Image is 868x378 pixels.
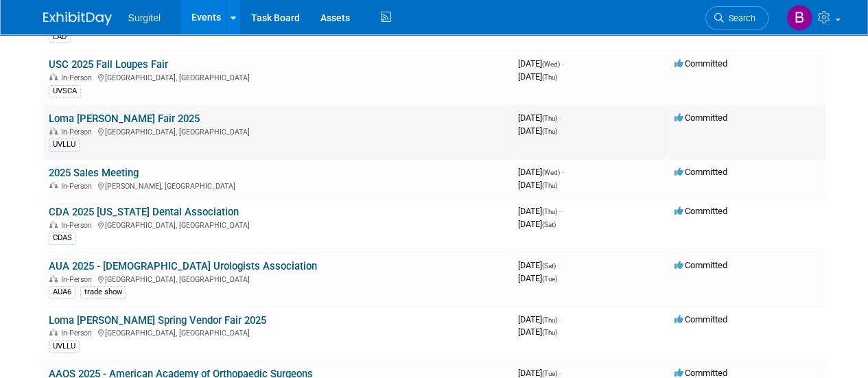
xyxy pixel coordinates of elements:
[49,167,139,179] a: 2025 Sales Meeting
[61,329,96,338] span: In-Person
[49,286,75,298] div: AUA6
[562,167,564,177] span: -
[61,221,96,230] span: In-Person
[49,31,71,43] div: LAD
[49,340,80,353] div: UVLLU
[675,314,727,324] span: Committed
[518,219,556,229] span: [DATE]
[61,128,96,137] span: In-Person
[542,370,557,377] span: (Tue)
[542,316,557,324] span: (Thu)
[542,329,557,336] span: (Thu)
[705,6,769,30] a: Search
[542,208,557,215] span: (Thu)
[518,113,561,123] span: [DATE]
[49,273,507,284] div: [GEOGRAPHIC_DATA], [GEOGRAPHIC_DATA]
[542,73,557,81] span: (Thu)
[518,314,561,324] span: [DATE]
[786,5,812,31] img: Brian Craig
[49,314,266,327] a: Loma [PERSON_NAME] Spring Vendor Fair 2025
[49,180,507,191] div: [PERSON_NAME], [GEOGRAPHIC_DATA]
[562,58,564,69] span: -
[559,314,561,324] span: -
[43,12,112,25] img: ExhibitDay
[675,206,727,216] span: Committed
[49,128,58,134] img: In-Person Event
[559,206,561,216] span: -
[61,182,96,191] span: In-Person
[542,275,557,283] span: (Tue)
[49,73,58,80] img: In-Person Event
[675,260,727,270] span: Committed
[49,275,58,282] img: In-Person Event
[49,113,200,125] a: Loma [PERSON_NAME] Fair 2025
[542,262,556,270] span: (Sat)
[518,327,557,337] span: [DATE]
[49,58,168,71] a: USC 2025 Fall Loupes Fair
[542,221,556,228] span: (Sat)
[49,206,239,218] a: CDA 2025 [US_STATE] Dental Association
[49,327,507,338] div: [GEOGRAPHIC_DATA], [GEOGRAPHIC_DATA]
[49,260,317,272] a: AUA 2025 - [DEMOGRAPHIC_DATA] Urologists Association
[61,275,96,284] span: In-Person
[675,167,727,177] span: Committed
[49,85,81,97] div: UVSCA
[518,368,561,378] span: [DATE]
[675,113,727,123] span: Committed
[49,232,76,244] div: CDAS
[49,219,507,230] div: [GEOGRAPHIC_DATA], [GEOGRAPHIC_DATA]
[518,260,560,270] span: [DATE]
[542,60,560,68] span: (Wed)
[559,113,561,123] span: -
[518,206,561,216] span: [DATE]
[49,71,507,82] div: [GEOGRAPHIC_DATA], [GEOGRAPHIC_DATA]
[675,368,727,378] span: Committed
[542,182,557,189] span: (Thu)
[542,169,560,176] span: (Wed)
[61,73,96,82] span: In-Person
[49,126,507,137] div: [GEOGRAPHIC_DATA], [GEOGRAPHIC_DATA]
[542,128,557,135] span: (Thu)
[49,329,58,335] img: In-Person Event
[518,180,557,190] span: [DATE]
[49,221,58,228] img: In-Person Event
[518,71,557,82] span: [DATE]
[49,139,80,151] div: UVLLU
[542,115,557,122] span: (Thu)
[724,13,755,23] span: Search
[80,286,126,298] div: trade show
[518,167,564,177] span: [DATE]
[675,58,727,69] span: Committed
[518,58,564,69] span: [DATE]
[49,182,58,189] img: In-Person Event
[128,12,161,23] span: Surgitel
[558,260,560,270] span: -
[518,126,557,136] span: [DATE]
[559,368,561,378] span: -
[518,273,557,283] span: [DATE]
